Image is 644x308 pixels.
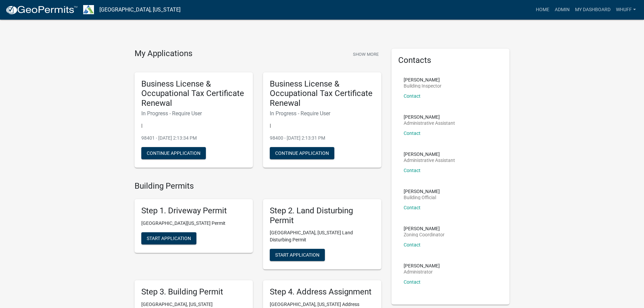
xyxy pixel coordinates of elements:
h4: My Applications [135,49,192,59]
a: My Dashboard [572,3,613,16]
img: Troup County, Georgia [83,5,94,14]
button: Continue Application [270,147,334,159]
p: [GEOGRAPHIC_DATA], [US_STATE] Land Disturbing Permit [270,229,375,243]
h5: Business License & Occupational Tax Certificate Renewal [270,79,375,108]
p: Building Inspector [404,84,442,88]
p: 98401 - [DATE] 2:13:34 PM [141,135,246,142]
p: Zoning Coordinator [404,232,445,237]
p: | [270,122,375,129]
p: [PERSON_NAME] [404,152,455,157]
h6: In Progress - Require User [270,110,375,117]
p: [PERSON_NAME] [404,189,440,194]
p: [PERSON_NAME] [404,77,442,82]
button: Start Application [270,249,325,261]
p: | [141,122,246,129]
p: [GEOGRAPHIC_DATA][US_STATE] Permit [141,220,246,227]
button: Continue Application [141,147,206,159]
a: whuff [613,3,639,16]
a: Contact [404,93,421,99]
p: Administrator [404,269,440,274]
h5: Step 3. Building Permit [141,287,246,297]
a: Contact [404,242,421,247]
a: Contact [404,131,421,136]
h5: Business License & Occupational Tax Certificate Renewal [141,79,246,108]
p: 98400 - [DATE] 2:13:31 PM [270,135,375,142]
a: Contact [404,279,421,285]
h5: Step 2. Land Disturbing Permit [270,206,375,226]
h5: Step 1. Driveway Permit [141,206,246,216]
a: Admin [552,3,572,16]
h4: Building Permits [135,181,381,191]
p: Administrative Assistant [404,121,455,125]
a: Contact [404,168,421,173]
a: Contact [404,205,421,210]
a: Home [533,3,552,16]
p: Administrative Assistant [404,158,455,163]
button: Show More [350,49,381,60]
p: Building Official [404,195,440,200]
p: [PERSON_NAME] [404,115,455,119]
a: [GEOGRAPHIC_DATA], [US_STATE] [99,4,181,16]
h5: Step 4. Address Assignment [270,287,375,297]
span: Start Application [275,252,319,258]
p: [PERSON_NAME] [404,226,445,231]
span: Start Application [147,235,191,241]
p: [PERSON_NAME] [404,263,440,268]
button: Start Application [141,232,196,244]
h6: In Progress - Require User [141,110,246,117]
h5: Contacts [398,55,503,65]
